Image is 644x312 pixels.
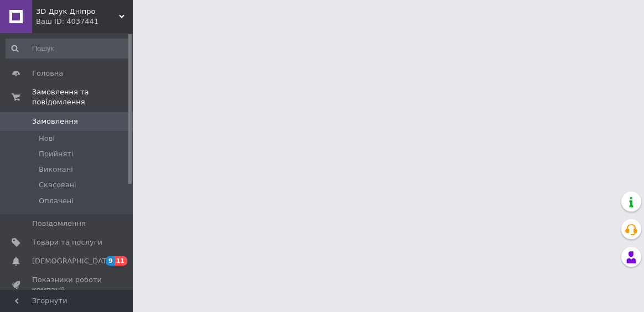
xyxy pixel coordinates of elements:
span: Скасовані [39,180,76,190]
div: Ваш ID: 4037441 [36,17,133,27]
span: Нові [39,134,55,144]
span: [DEMOGRAPHIC_DATA] [32,256,114,266]
span: Повідомлення [32,219,86,229]
span: Виконані [39,165,73,174]
span: Товари та послуги [32,237,102,247]
span: Прийняті [39,149,73,159]
span: Замовлення та повідомлення [32,87,133,107]
span: 3D Друк Дніпро [36,7,119,17]
span: Замовлення [32,117,78,126]
span: 11 [115,256,127,266]
span: Оплачені [39,196,74,206]
span: Показники роботи компанії [32,275,102,295]
span: Головна [32,68,63,78]
input: Пошук [6,39,130,59]
span: 9 [106,256,115,266]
